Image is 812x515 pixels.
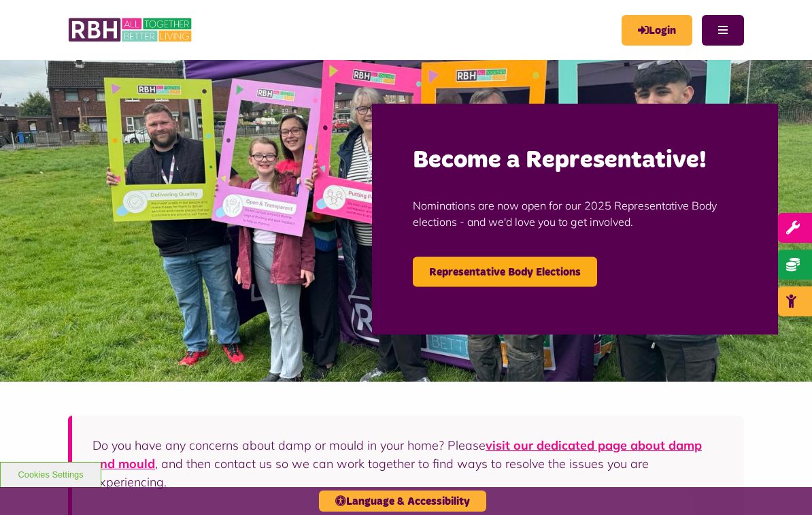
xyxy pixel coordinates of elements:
h2: Become a Representative! [413,145,737,177]
p: Do you have any concerns about damp or mould in your home? Please , and then contact us so we can... [92,436,724,491]
button: Language & Accessibility [319,491,486,512]
a: MyRBH [622,15,692,46]
img: RBH [68,14,194,46]
a: Representative Body Elections [413,257,597,287]
iframe: Netcall Web Assistant for live chat [751,454,812,515]
p: Nominations are now open for our 2025 Representative Body elections - and we'd love you to get in... [413,177,737,250]
button: Navigation [702,15,744,46]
